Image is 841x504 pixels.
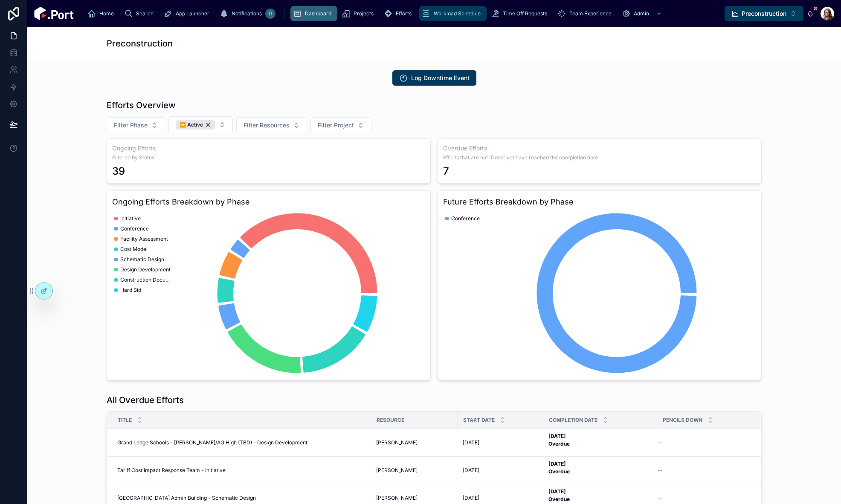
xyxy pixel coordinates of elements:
span: Facility Assessment [120,236,168,242]
span: Efforts [396,10,412,17]
span: Preconstruction [742,9,786,18]
span: [DATE] [463,439,479,446]
span: Conference [120,225,149,232]
a: -- [658,495,750,501]
h3: Future Efforts Breakdown by Phase [443,196,756,208]
span: Efforts that are not 'Done' yet have reached the completion date [443,154,756,161]
span: Completion Date [549,417,597,423]
h1: All Overdue Efforts [107,394,184,406]
span: Conference [451,215,480,222]
span: App Launcher [176,10,209,17]
div: scrollable content [81,4,725,23]
a: Notifications0 [217,6,278,21]
a: Efforts [381,6,418,21]
span: Hard Bid [120,287,141,294]
span: Filter Project [318,121,354,130]
span: -- [658,439,663,446]
a: [DATE] [463,439,538,446]
span: Search [136,10,154,17]
img: App logo [34,7,74,20]
a: Projects [339,6,380,21]
a: Dashboard [290,6,337,21]
strong: Overdue [548,468,570,475]
span: Team Experience [569,10,612,17]
span: [PERSON_NAME] [376,467,418,474]
span: Home [99,10,114,17]
a: Tariff Cost Impact Response Team - Initiative [117,467,366,474]
a: Search [122,6,159,21]
a: Grand Ledge Schools - [PERSON_NAME]/AG High (TBD) - Design Development [117,439,366,446]
a: -- [658,467,750,474]
a: Home [85,6,120,21]
span: Admin [634,10,649,17]
span: Start Date [463,417,495,423]
button: Select Button [236,117,307,133]
a: [DATE] [463,495,538,501]
a: [DATE] [463,467,538,474]
a: Admin [619,6,666,21]
span: Title [118,417,132,423]
strong: [DATE] [548,433,566,439]
a: Team Experience [555,6,618,21]
span: [DATE] [463,495,479,501]
span: Notifications [232,10,262,17]
a: Workload Schedule [419,6,487,21]
button: Unselect FAST_FORWARD_ACTIVE [176,120,215,130]
span: Tariff Cost Impact Response Team - Initiative [117,467,226,474]
span: Grand Ledge Schools - [PERSON_NAME]/AG High (TBD) - Design Development [117,439,307,446]
strong: [DATE] [548,461,566,467]
span: Filtered by Status [112,154,425,161]
span: [GEOGRAPHIC_DATA] Admin Building - Schematic Design [117,495,256,501]
div: 0 [265,9,275,19]
a: -- [658,439,750,446]
span: Schematic Design [120,256,164,263]
div: 39 [112,164,125,178]
div: chart [443,211,756,375]
a: [PERSON_NAME] [376,467,452,474]
a: [PERSON_NAME] [376,439,452,446]
span: Construction Documents [120,276,171,283]
span: -- [658,495,663,501]
h3: Ongoing Efforts Breakdown by Phase [112,196,425,208]
div: ⏩ Active [176,120,215,130]
span: Design Development [120,266,171,273]
button: Select Button [168,116,233,133]
a: [DATE] Overdue [548,432,652,453]
a: [PERSON_NAME] [376,495,452,501]
span: Time Off Requests [503,10,547,17]
button: Select Button [725,6,803,21]
span: [PERSON_NAME] [376,495,418,501]
span: Log Downtime Event [411,74,470,82]
h1: Efforts Overview [107,99,176,111]
span: Cost Model [120,246,148,253]
button: Select Button [107,117,165,133]
span: Filter Resources [244,121,290,130]
a: [GEOGRAPHIC_DATA] Admin Building - Schematic Design [117,495,366,501]
a: [DATE] Overdue [548,460,652,481]
span: -- [658,467,663,474]
strong: [DATE] [548,488,566,495]
button: Log Downtime Event [392,70,476,86]
h1: Preconstruction [107,37,173,49]
span: Resource [377,417,404,423]
a: App Launcher [161,6,215,21]
span: [PERSON_NAME] [376,439,418,446]
span: [DATE] [463,467,479,474]
h3: Overdue Efforts [443,144,756,153]
span: Dashboard [305,10,331,17]
div: chart [112,211,425,375]
h3: Ongoing Efforts [112,144,425,153]
button: Select Button [310,117,371,133]
span: Initiative [120,215,141,222]
span: Pencils Down [663,417,702,423]
div: 7 [443,164,449,178]
span: Workload Schedule [434,10,481,17]
span: Filter Phase [114,121,148,130]
strong: Overdue [548,441,570,447]
a: Time Off Requests [488,6,553,21]
span: Projects [354,10,374,17]
strong: Overdue [548,496,570,502]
